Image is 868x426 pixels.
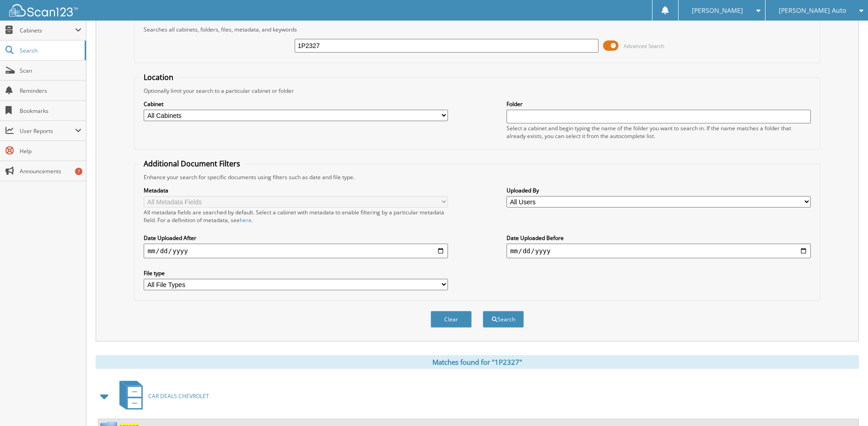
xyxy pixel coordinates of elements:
input: start [144,244,448,258]
span: [PERSON_NAME] [692,8,743,13]
a: CAR DEALS CHEVROLET [114,378,209,414]
span: User Reports [20,127,75,135]
span: Announcements [20,167,81,175]
a: here [240,216,252,224]
span: Search [20,47,80,54]
legend: Additional Document Filters [139,159,245,169]
label: Cabinet [144,100,448,108]
div: Optionally limit your search to a particular cabinet or folder [139,87,815,95]
span: CAR DEALS CHEVROLET [148,392,209,400]
span: Scan [20,67,81,75]
label: Date Uploaded Before [507,234,811,242]
div: 7 [75,168,82,175]
button: Search [483,311,524,328]
legend: Location [139,72,178,82]
span: Bookmarks [20,107,81,115]
span: Help [20,147,81,155]
div: Select a cabinet and begin typing the name of the folder you want to search in. If the name match... [507,124,811,140]
div: Searches all cabinets, folders, files, metadata, and keywords [139,26,815,33]
label: File type [144,269,448,277]
span: Reminders [20,87,81,95]
div: Matches found for "1P2327" [96,355,859,369]
img: scan123-logo-white.svg [9,4,78,16]
span: Advanced Search [624,43,664,49]
iframe: Chat Widget [822,382,868,426]
label: Uploaded By [507,186,811,194]
button: Clear [431,311,472,328]
div: All metadata fields are searched by default. Select a cabinet with metadata to enable filtering b... [144,208,448,224]
input: end [507,244,811,258]
label: Folder [507,100,811,108]
div: Enhance your search for specific documents using filters such as date and file type. [139,173,815,181]
span: Cabinets [20,27,75,34]
label: Metadata [144,186,448,194]
label: Date Uploaded After [144,234,448,242]
span: [PERSON_NAME] Auto [779,8,846,13]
